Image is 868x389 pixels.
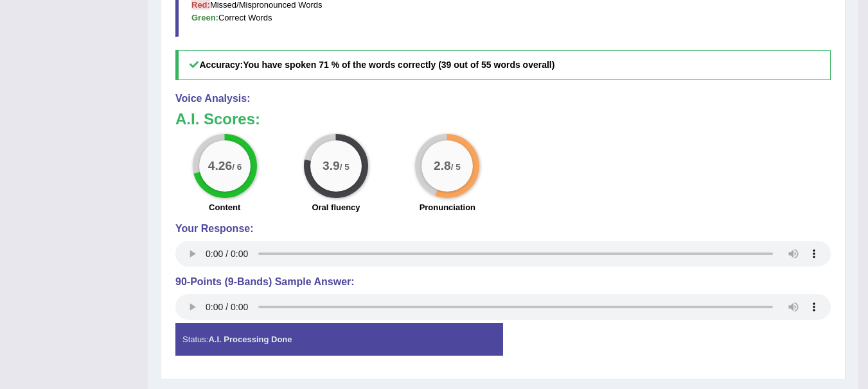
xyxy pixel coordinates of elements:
big: 3.9 [323,159,340,173]
small: / 5 [340,162,350,172]
label: Pronunciation [420,201,475,213]
b: You have spoken 71 % of the words correctly (39 out of 55 words overall) [243,60,554,70]
big: 2.8 [434,159,451,173]
h4: Your Response: [175,223,831,235]
small: / 5 [451,162,461,172]
b: A.I. Scores: [175,110,260,128]
b: Green: [191,13,218,22]
h5: Accuracy: [175,50,831,80]
label: Content [209,201,240,213]
div: Status: [175,323,503,356]
strong: A.I. Processing Done [208,335,292,344]
label: Oral fluency [312,201,360,213]
h4: 90-Points (9-Bands) Sample Answer: [175,276,831,288]
h4: Voice Analysis: [175,93,831,104]
big: 4.26 [208,159,231,173]
small: / 6 [232,162,242,172]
